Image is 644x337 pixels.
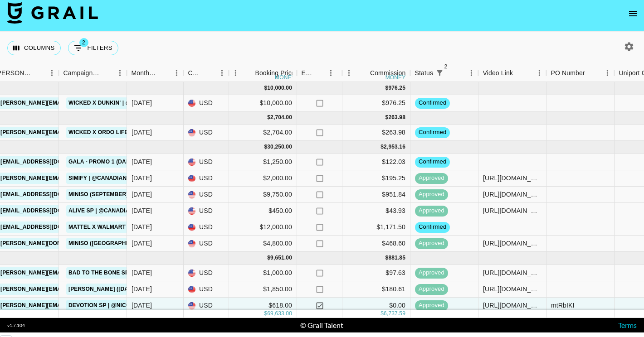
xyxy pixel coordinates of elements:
[157,67,170,79] button: Sort
[297,64,342,82] div: Expenses: Remove Commission?
[202,67,215,79] button: Sort
[415,174,448,183] span: approved
[215,66,229,80] button: Menu
[385,84,389,92] div: $
[415,285,448,294] span: approved
[264,84,267,92] div: $
[132,222,152,231] div: Sep '25
[415,269,448,277] span: approved
[184,187,229,203] div: USD
[415,239,448,248] span: approved
[483,190,542,199] div: https://www.instagram.com/reel/DOolBIOEs87/?igsh=MTQ1MGE3Y2pkMThhag==
[66,97,190,109] a: Wicked x Dunkin' | @mrthomasenglish
[229,203,297,219] div: $450.00
[446,67,459,79] button: Sort
[132,173,152,183] div: Sep '25
[478,64,546,82] div: Video Link
[415,207,448,215] span: approved
[132,157,152,166] div: Sep '25
[342,187,410,203] div: $951.84
[63,64,100,82] div: Campaign (Type)
[342,170,410,187] div: $195.25
[132,268,152,277] div: Aug '25
[624,5,642,23] button: open drawer
[264,310,267,318] div: $
[184,154,229,170] div: USD
[184,170,229,187] div: USD
[551,64,585,82] div: PO Number
[385,254,389,262] div: $
[270,114,292,121] div: 2,704.00
[66,267,205,279] a: Bad to the Bone SP | @nicolasandemiliano
[357,67,370,79] button: Sort
[342,203,410,219] div: $43.93
[183,64,229,82] div: Currency
[66,205,169,217] a: Alive SP | @canadiantravelgal
[7,41,61,55] button: Select columns
[229,66,242,80] button: Menu
[300,321,343,330] div: © Grail Talent
[184,265,229,281] div: USD
[464,66,478,80] button: Menu
[184,281,229,298] div: USD
[267,310,292,318] div: 69,633.00
[267,114,270,121] div: $
[433,67,446,79] div: 2 active filters
[585,67,598,79] button: Sort
[483,173,542,183] div: https://www.tiktok.com/@canadiantravelgal/video/7548537554786700552
[184,298,229,314] div: USD
[79,38,88,47] span: 2
[483,301,542,310] div: https://www.instagram.com/p/DMQltQ7uNF4/
[483,284,542,294] div: https://www.instagram.com/reel/DNlx4MJOZNo/?igsh=ejJ2em4xMDdyaHMz
[229,170,297,187] div: $2,000.00
[551,301,575,310] div: mtRbIKI
[59,64,127,82] div: Campaign (Type)
[184,95,229,111] div: USD
[229,154,297,170] div: $1,250.00
[267,254,270,262] div: $
[229,219,297,236] div: $12,000.00
[483,268,542,277] div: https://www.tiktok.com/@nicolasandemiliano/video/7539641402834095415?lang=en
[483,239,542,248] div: https://www.instagram.com/reel/DOobGyND5pZ/?igsh=MjBwNGI1aHZsczlq
[342,281,410,298] div: $180.61
[388,84,405,92] div: 976.25
[483,206,542,215] div: https://www.tiktok.com/@canadiantravelgal/video/7545986027614227730
[66,284,215,295] a: [PERSON_NAME] ([DATE]) | @nicolasandemiliano
[66,238,308,249] a: Miniso ([GEOGRAPHIC_DATA], [GEOGRAPHIC_DATA] Pop-Up) | @mrthomasenglish
[7,2,98,24] img: Grail Talent
[275,75,295,80] div: money
[132,284,152,294] div: Aug '25
[388,114,405,121] div: 263.98
[132,98,152,107] div: Nov '25
[255,64,295,82] div: Booking Price
[415,190,448,199] span: approved
[32,67,45,79] button: Sort
[66,156,161,168] a: GALA - Promo 1 (Dance Clip A)
[66,221,195,233] a: Mattel x Walmart | @mrthomasenglish
[384,310,405,318] div: 6,737.59
[131,64,157,82] div: Month Due
[388,254,405,262] div: 881.85
[342,66,356,80] button: Menu
[7,323,25,328] div: v 1.7.104
[342,154,410,170] div: $122.03
[415,301,448,310] span: approved
[342,298,410,314] div: $0.00
[113,66,127,80] button: Menu
[242,67,255,79] button: Sort
[188,64,202,82] div: Currency
[415,223,450,231] span: confirmed
[342,265,410,281] div: $97.63
[385,114,389,121] div: $
[66,300,183,311] a: Devotion SP | @nicolasandemiliano
[170,66,183,80] button: Menu
[229,125,297,141] div: $2,704.00
[415,64,433,82] div: Status
[314,67,327,79] button: Sort
[513,67,526,79] button: Sort
[342,236,410,252] div: $468.60
[132,301,152,310] div: Aug '25
[381,143,384,151] div: $
[532,66,546,80] button: Menu
[600,66,614,80] button: Menu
